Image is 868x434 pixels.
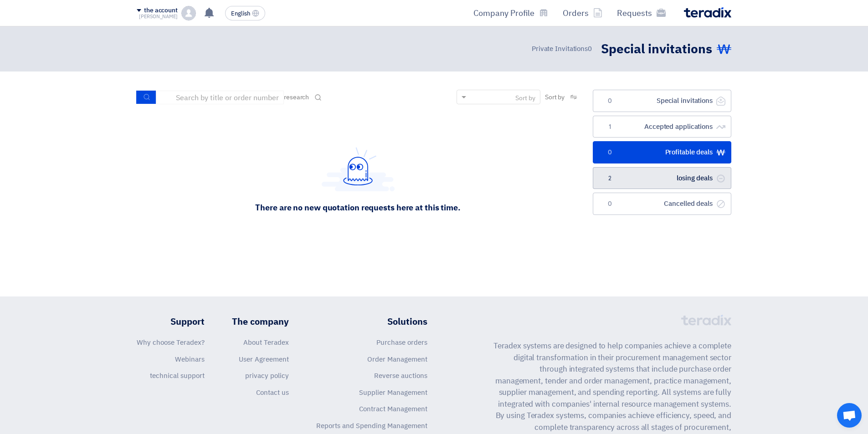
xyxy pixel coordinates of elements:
[359,404,427,414] a: Contract Management
[593,167,731,189] a: losing deals2
[473,7,534,19] font: Company Profile
[243,337,289,347] a: About Teradex
[139,13,178,20] font: [PERSON_NAME]
[609,123,611,130] font: 1
[644,122,713,132] font: Accepted applications
[322,147,395,191] img: Hello
[225,6,265,20] button: English
[657,96,713,106] font: Special invitations
[284,92,309,102] font: research
[245,371,289,381] a: privacy policy
[374,371,427,381] a: Reverse auctions
[608,175,611,182] font: 2
[387,315,427,328] font: Solutions
[545,92,565,102] font: Sort by
[255,201,461,214] font: There are no new quotation requests here at this time.
[137,337,205,347] a: Why choose Teradex?
[232,315,289,328] font: The company
[359,388,427,398] a: Supplier Management
[837,403,862,428] a: Open chat
[256,388,289,398] a: Contact us
[532,44,588,54] font: Private Invitations
[515,93,535,103] font: Sort by
[239,354,289,364] a: User Agreement
[610,2,673,24] a: Requests
[175,354,205,364] a: Webinars
[608,200,612,207] font: 0
[316,421,427,431] a: Reports and Spending Management
[563,7,589,19] font: Orders
[684,7,731,18] img: Teradix logo
[664,199,713,209] font: Cancelled deals
[555,2,610,24] a: Orders
[601,40,712,59] font: Special invitations
[608,149,612,156] font: 0
[150,371,205,381] a: technical support
[376,337,427,347] a: Purchase orders
[144,5,178,15] font: the account
[367,354,427,364] a: Order Management
[593,90,731,112] a: Special invitations0
[665,147,713,157] font: Profitable deals
[677,173,713,183] font: losing deals
[617,7,652,19] font: Requests
[156,91,284,104] input: Search by title or order number
[231,9,250,18] font: English
[593,116,731,138] a: Accepted applications1
[593,193,731,215] a: Cancelled deals0
[170,315,205,328] font: Support
[181,6,196,20] img: profile_test.png
[593,141,731,163] a: Profitable deals0
[588,44,592,54] font: 0
[608,97,612,104] font: 0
